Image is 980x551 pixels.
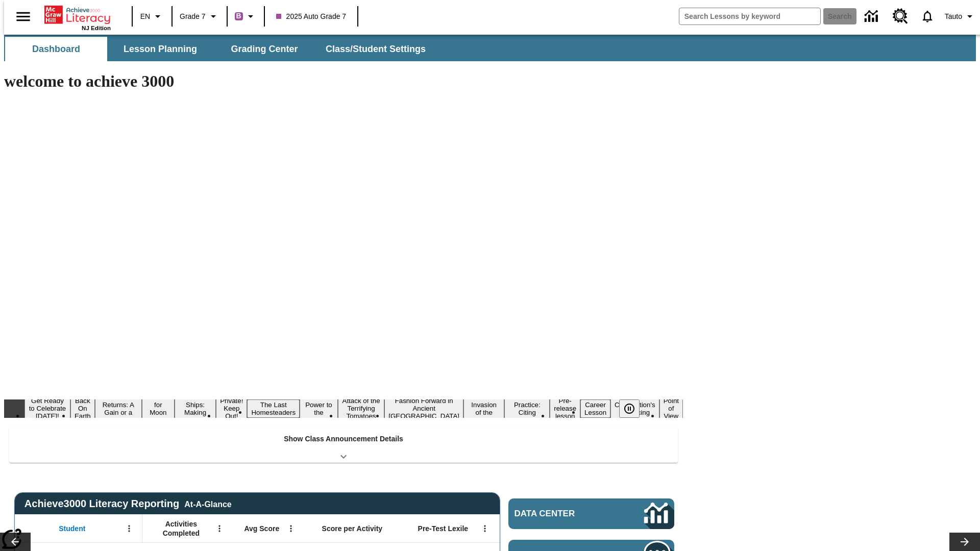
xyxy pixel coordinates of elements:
h1: welcome to achieve 3000 [4,72,683,91]
button: Open Menu [283,521,299,536]
button: Boost Class color is purple. Change class color [231,7,261,26]
span: Data Center [514,509,610,519]
span: NJ Edition [82,25,111,31]
div: SubNavbar [4,35,976,61]
div: Show Class Announcement Details [9,428,678,463]
button: Slide 10 Fashion Forward in Ancient Rome [384,395,463,421]
button: Grading Center [213,37,315,61]
button: Slide 14 Career Lesson [580,399,610,418]
button: Slide 16 Point of View [659,395,683,421]
button: Lesson carousel, Next [949,533,980,551]
a: Data Center [859,3,887,31]
button: Slide 1 Get Ready to Celebrate Juneteenth! [24,395,70,421]
button: Slide 12 Mixed Practice: Citing Evidence [504,392,550,425]
button: Dashboard [5,37,107,61]
span: Achieve3000 Literacy Reporting [24,498,232,510]
button: Open side menu [8,2,38,32]
button: Class/Student Settings [317,37,434,61]
button: Slide 13 Pre-release lesson [550,395,580,421]
button: Language: EN, Select a language [136,7,168,26]
button: Lesson Planning [109,37,211,61]
span: Student [59,524,85,533]
a: Notifications [914,3,941,30]
input: search field [679,8,820,24]
span: B [236,10,241,22]
button: Slide 11 The Invasion of the Free CD [463,392,504,425]
button: Open Menu [212,521,227,536]
a: Home [44,5,111,25]
button: Slide 8 Solar Power to the People [300,392,338,425]
span: Avg Score [244,524,279,533]
div: Pause [619,399,650,418]
button: Slide 3 Free Returns: A Gain or a Drain? [95,392,142,425]
button: Profile/Settings [941,7,980,26]
button: Pause [619,399,640,418]
button: Slide 15 The Constitution's Balancing Act [610,392,659,425]
p: Show Class Announcement Details [284,434,403,444]
div: At-A-Glance [184,498,231,509]
button: Slide 4 Time for Moon Rules? [142,392,175,425]
a: Resource Center, Will open in new tab [887,3,914,30]
a: Data Center [508,498,674,529]
span: Grade 7 [180,11,206,22]
button: Slide 2 Back On Earth [70,395,95,421]
span: Tauto [945,11,962,22]
div: SubNavbar [4,37,435,61]
button: Slide 5 Cruise Ships: Making Waves [175,392,216,425]
button: Open Menu [121,521,137,536]
span: Score per Activity [322,524,383,533]
div: Home [44,4,111,31]
button: Slide 9 Attack of the Terrifying Tomatoes [338,395,384,421]
button: Slide 7 The Last Homesteaders [247,399,300,418]
button: Open Menu [477,521,493,536]
span: EN [140,11,150,22]
button: Slide 6 Private! Keep Out! [216,395,247,421]
span: Pre-Test Lexile [418,524,469,533]
button: Grade: Grade 7, Select a grade [176,7,224,26]
span: Activities Completed [148,519,215,538]
span: 2025 Auto Grade 7 [276,11,347,22]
